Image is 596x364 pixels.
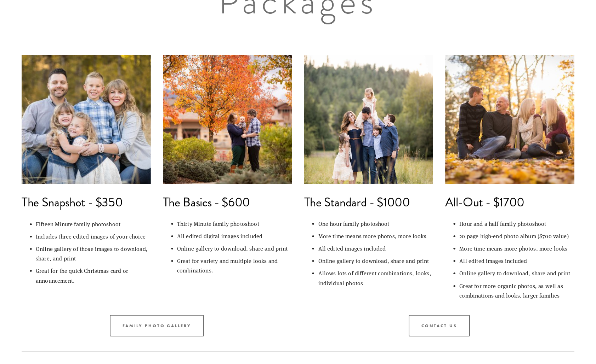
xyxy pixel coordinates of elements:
[459,243,574,253] p: More time means more photos, more looks
[318,231,433,241] p: More time means more photos, more looks
[22,55,151,184] img: Emery_0011.jpg
[459,268,574,278] p: Online gallery to download, share and print
[445,55,574,184] img: 7H9A5952.jpg
[459,231,574,241] p: 20 page high-end photo album ($700 value)
[110,315,204,336] a: Family Photo Gallery
[163,55,292,184] img: LooyengaPhotography-0020-2.jpg
[304,196,433,209] h2: The Standard - $1000
[36,244,151,263] p: Online gallery of those images to download, share, and print
[36,219,151,229] p: Fifteen Minute family photoshoot
[318,256,433,265] p: Online gallery to download, share and print
[459,256,574,265] p: All edited images included
[409,315,470,336] a: Contact Us
[304,55,433,184] img: LooyengaPhotography-0061.jpg
[36,266,151,285] p: Great for the quick Christmas card or announcement.
[318,268,433,287] p: Allows lots of different combinations, looks, individual photos
[459,219,574,228] p: Hour and a half family photoshoot
[459,281,574,300] p: Great for more organic photos, as well as combinations and looks, larger families
[36,231,151,241] p: Includes three edited images of your choice
[318,243,433,253] p: All edited images included
[163,196,292,209] h2: The Basics - $600
[22,196,151,209] h2: The Snapshot - $350
[177,243,292,253] p: Online gallery to download, share and print
[318,219,433,228] p: One hour family photoshoot
[177,219,292,228] p: Thirty Minute family photoshoot
[445,196,574,209] h2: All-Out - $1700
[177,231,292,241] p: All edited digital images included
[177,256,292,275] p: Great for variety and multiple looks and combinations.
